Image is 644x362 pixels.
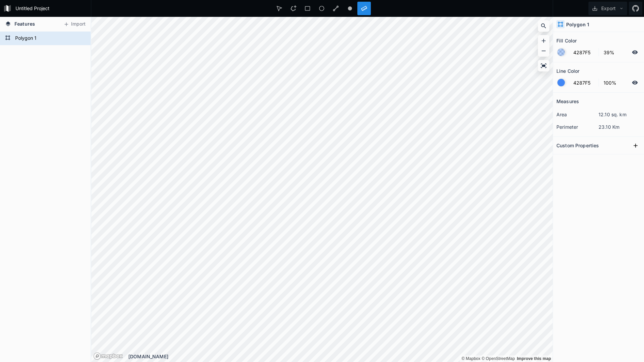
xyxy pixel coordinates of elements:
button: Export [588,2,627,15]
a: Map feedback [517,356,551,361]
dt: perimeter [556,123,599,130]
h2: Custom Properties [556,140,599,151]
span: Features [14,20,35,27]
dd: 23.10 Km [599,123,641,130]
button: Import [60,19,89,30]
div: [DOMAIN_NAME] [128,353,553,360]
h2: Line Color [556,66,579,76]
a: Mapbox logo [93,352,123,360]
a: Mapbox [461,356,480,361]
h2: Measures [556,96,579,107]
a: OpenStreetMap [482,356,515,361]
h4: Polygon 1 [566,21,589,28]
dd: 12.10 sq. km [599,111,641,118]
dt: area [556,111,599,118]
h2: Fill Color [556,35,577,46]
